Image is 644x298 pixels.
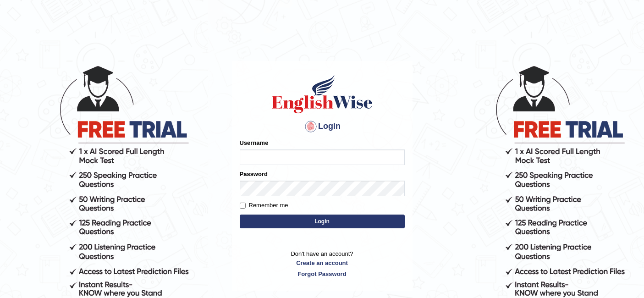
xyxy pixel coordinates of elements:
[270,73,374,115] img: Logo of English Wise sign in for intelligent practice with AI
[240,170,268,178] label: Password
[240,215,405,228] button: Login
[240,138,269,147] label: Username
[240,259,405,267] a: Create an account
[240,119,405,134] h4: Login
[240,201,288,210] label: Remember me
[240,249,405,278] p: Don't have an account?
[240,203,246,209] input: Remember me
[240,270,405,278] a: Forgot Password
